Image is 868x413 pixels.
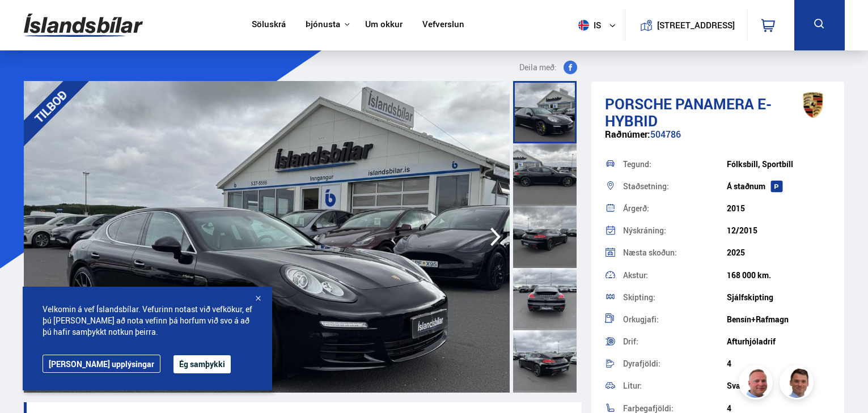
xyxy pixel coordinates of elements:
div: Afturhjóladrif [727,337,831,346]
div: 2015 [727,204,831,213]
div: Skipting: [623,293,727,301]
span: Deila með: [519,61,557,74]
button: Ég samþykki [173,355,231,373]
div: Sjálfskipting [727,293,831,302]
div: Dyrafjöldi: [623,360,727,368]
img: svg+xml;base64,PHN2ZyB4bWxucz0iaHR0cDovL3d3dy53My5vcmcvMjAwMC9zdmciIHdpZHRoPSI1MTIiIGhlaWdodD0iNT... [578,20,589,31]
div: Orkugjafi: [623,316,727,323]
button: Deila með: [515,61,582,74]
div: Staðsetning: [623,182,727,190]
div: 12/2015 [727,226,831,235]
div: Akstur: [623,271,727,279]
div: Bensín+Rafmagn [727,315,831,324]
span: Velkomin á vef Íslandsbílar. Vefurinn notast við vefkökur, ef þú [PERSON_NAME] að nota vefinn þá ... [43,304,252,338]
img: G0Ugv5HjCgRt.svg [24,7,143,44]
img: brand logo [790,87,836,122]
a: [STREET_ADDRESS] [631,9,741,41]
div: 2025 [727,248,831,257]
a: Um okkur [365,19,403,31]
div: 4 [727,359,831,368]
span: Porsche [605,93,672,114]
div: Fólksbíll, Sportbíll [727,160,831,169]
a: [PERSON_NAME] upplýsingar [43,355,160,373]
button: is [574,8,625,42]
div: Árgerð: [623,205,727,212]
div: 504786 [605,129,831,151]
span: Panamera E-HYBRID [605,93,772,131]
div: Farþegafjöldi: [623,405,727,412]
div: 168 000 km. [727,271,831,280]
img: siFngHWaQ9KaOqBr.png [740,367,774,401]
span: is [574,20,602,31]
div: Tegund: [623,160,727,168]
img: 3526156.jpeg [24,81,510,393]
div: Svartur [727,381,831,390]
div: Nýskráning: [623,227,727,235]
div: 4 [727,404,831,413]
div: Næsta skoðun: [623,249,727,257]
div: TILBOÐ [8,64,93,149]
div: Drif: [623,338,727,346]
div: Á staðnum [727,182,831,191]
div: Litur: [623,382,727,390]
button: Þjónusta [306,19,340,30]
a: Vefverslun [422,19,464,31]
a: Söluskrá [252,19,286,31]
span: Raðnúmer: [605,128,650,140]
img: FbJEzSuNWCJXmdc-.webp [781,367,815,401]
button: [STREET_ADDRESS] [662,20,731,30]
